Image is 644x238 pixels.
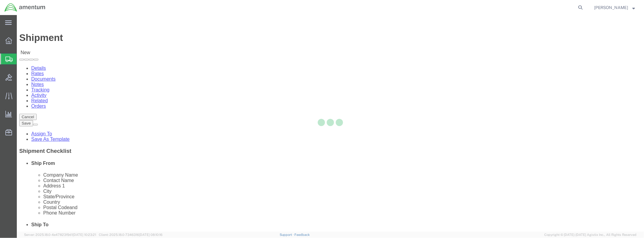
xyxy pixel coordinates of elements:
span: [DATE] 08:10:16 [139,233,163,236]
span: Server: 2025.18.0-4e47823f9d1 [24,233,96,236]
span: James Lewis [594,4,628,11]
span: [DATE] 10:23:21 [73,233,96,236]
a: Feedback [295,233,310,236]
img: logo [4,3,46,12]
button: [PERSON_NAME] [594,4,636,11]
a: Support [280,233,295,236]
span: Copyright © [DATE]-[DATE] Agistix Inc., All Rights Reserved [544,232,637,237]
span: Client: 2025.18.0-7346316 [99,233,163,236]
